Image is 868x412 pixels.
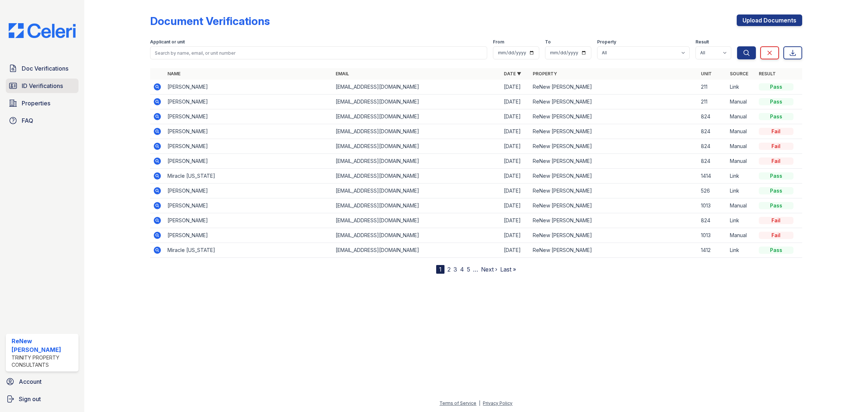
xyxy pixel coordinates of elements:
td: Miracle [US_STATE] [165,169,333,184]
div: Pass [759,172,793,180]
div: Trinity Property Consultants [12,354,76,369]
a: 4 [460,266,464,273]
td: ReNew [PERSON_NAME] [530,94,698,109]
td: [DATE] [501,184,530,198]
td: Manual [727,228,756,243]
span: Sign out [19,395,41,403]
a: Property [533,71,557,76]
div: Pass [759,202,793,209]
td: [PERSON_NAME] [165,154,333,169]
label: Result [695,39,709,45]
div: ReNew [PERSON_NAME] [12,337,76,354]
a: ID Verifications [6,79,78,93]
td: ReNew [PERSON_NAME] [530,154,698,169]
td: Manual [727,124,756,139]
td: Link [727,243,756,258]
td: 526 [698,184,727,198]
td: Manual [727,109,756,124]
td: 1414 [698,169,727,184]
td: ReNew [PERSON_NAME] [530,198,698,213]
div: Fail [759,157,793,165]
a: Account [3,374,81,389]
td: [EMAIL_ADDRESS][DOMAIN_NAME] [333,198,501,213]
td: ReNew [PERSON_NAME] [530,124,698,139]
td: [DATE] [501,94,530,109]
a: Name [167,71,180,76]
a: Terms of Service [439,400,476,406]
label: To [545,39,551,45]
td: [EMAIL_ADDRESS][DOMAIN_NAME] [333,213,501,228]
td: 1013 [698,228,727,243]
span: … [473,265,478,274]
td: [DATE] [501,139,530,154]
td: Miracle [US_STATE] [165,243,333,258]
td: 211 [698,94,727,109]
a: 3 [454,266,457,273]
td: [PERSON_NAME] [165,184,333,198]
div: Pass [759,113,793,120]
td: Manual [727,154,756,169]
input: Search by name, email, or unit number [150,46,487,59]
td: 824 [698,139,727,154]
td: 1412 [698,243,727,258]
span: FAQ [22,116,33,125]
td: [PERSON_NAME] [165,94,333,109]
td: 824 [698,109,727,124]
td: 824 [698,213,727,228]
td: ReNew [PERSON_NAME] [530,184,698,198]
td: 211 [698,80,727,94]
span: Account [19,377,42,386]
a: Unit [701,71,712,76]
td: ReNew [PERSON_NAME] [530,139,698,154]
td: ReNew [PERSON_NAME] [530,213,698,228]
td: [EMAIL_ADDRESS][DOMAIN_NAME] [333,243,501,258]
span: Doc Verifications [22,64,68,73]
a: Next › [481,266,497,273]
div: 1 [436,265,444,274]
td: [DATE] [501,228,530,243]
div: Pass [759,83,793,91]
a: 2 [447,266,451,273]
a: Properties [6,96,78,110]
div: Pass [759,247,793,254]
td: [DATE] [501,243,530,258]
div: Pass [759,187,793,194]
a: Last » [500,266,516,273]
div: Fail [759,128,793,135]
label: Property [597,39,616,45]
td: [EMAIL_ADDRESS][DOMAIN_NAME] [333,80,501,94]
label: From [493,39,504,45]
td: Link [727,184,756,198]
div: Pass [759,98,793,105]
td: Manual [727,198,756,213]
a: Result [759,71,776,76]
td: [DATE] [501,169,530,184]
td: Link [727,80,756,94]
td: [PERSON_NAME] [165,80,333,94]
a: Sign out [3,392,81,406]
td: [DATE] [501,124,530,139]
td: [EMAIL_ADDRESS][DOMAIN_NAME] [333,184,501,198]
td: [EMAIL_ADDRESS][DOMAIN_NAME] [333,139,501,154]
td: [EMAIL_ADDRESS][DOMAIN_NAME] [333,154,501,169]
div: Fail [759,232,793,239]
td: [EMAIL_ADDRESS][DOMAIN_NAME] [333,228,501,243]
td: Link [727,213,756,228]
td: [DATE] [501,80,530,94]
td: [DATE] [501,109,530,124]
td: [PERSON_NAME] [165,109,333,124]
td: Manual [727,139,756,154]
a: FAQ [6,113,78,128]
td: 1013 [698,198,727,213]
a: Date ▼ [504,71,521,76]
td: [PERSON_NAME] [165,139,333,154]
a: Email [336,71,349,76]
td: ReNew [PERSON_NAME] [530,109,698,124]
td: Link [727,169,756,184]
a: Upload Documents [737,14,802,26]
a: Source [730,71,748,76]
img: CE_Logo_Blue-a8612792a0a2168367f1c8372b55b34899dd931a85d93a1a3d3e32e68fde9ad4.png [3,23,81,38]
span: ID Verifications [22,81,63,90]
td: ReNew [PERSON_NAME] [530,169,698,184]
